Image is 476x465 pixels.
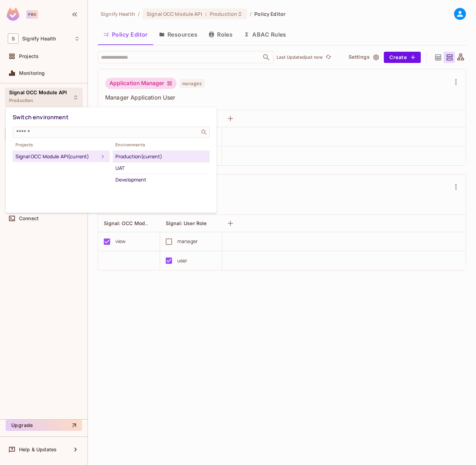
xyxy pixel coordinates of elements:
[115,164,207,172] div: UAT
[13,113,69,121] span: Switch environment
[15,152,99,161] div: Signal OCC Module API (current)
[115,152,207,161] div: Production (current)
[13,142,110,148] span: Projects
[115,176,207,184] div: Development
[113,142,210,148] span: Environments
